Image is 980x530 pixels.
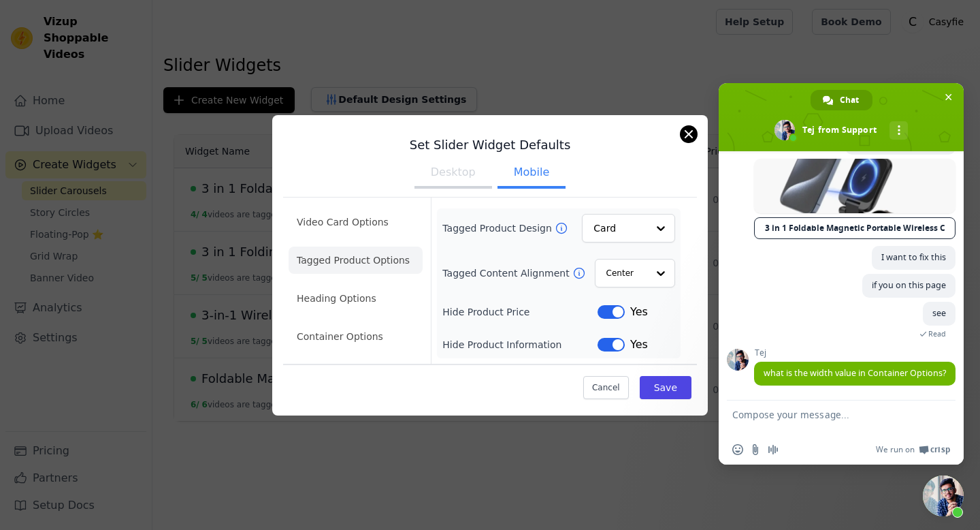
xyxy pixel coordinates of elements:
[442,305,598,319] label: Hide Product Price
[840,90,859,110] span: Chat
[932,307,946,319] span: see
[764,367,946,379] span: what is the width value in Container Options?
[442,221,554,235] label: Tagged Product Design
[941,90,955,104] span: Close chat
[442,266,572,280] label: Tagged Content Alignment
[289,323,423,350] li: Container Options
[872,279,946,291] span: if you on this page
[442,338,598,352] label: Hide Product Information
[630,304,648,320] span: Yes
[640,376,691,399] button: Save
[930,444,950,455] span: Crisp
[630,337,648,353] span: Yes
[497,159,566,189] button: Mobile
[289,247,423,274] li: Tagged Product Options
[923,476,964,516] a: Close chat
[754,348,955,358] span: Tej
[750,444,761,455] span: Send a file
[289,285,423,312] li: Heading Options
[876,444,915,455] span: We run on
[881,251,946,263] span: I want to fix this
[583,376,629,399] button: Cancel
[732,401,923,435] textarea: Compose your message...
[283,137,697,153] h3: Set Slider Widget Defaults
[289,208,423,236] li: Video Card Options
[928,329,946,339] span: Read
[754,217,955,239] a: 3 in 1 Foldable Magnetic Portable Wireless Charger
[414,159,492,189] button: Desktop
[681,126,697,142] button: Close modal
[811,90,872,110] a: Chat
[732,444,743,455] span: Insert an emoji
[876,444,950,455] a: We run onCrisp
[768,444,779,455] span: Audio message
